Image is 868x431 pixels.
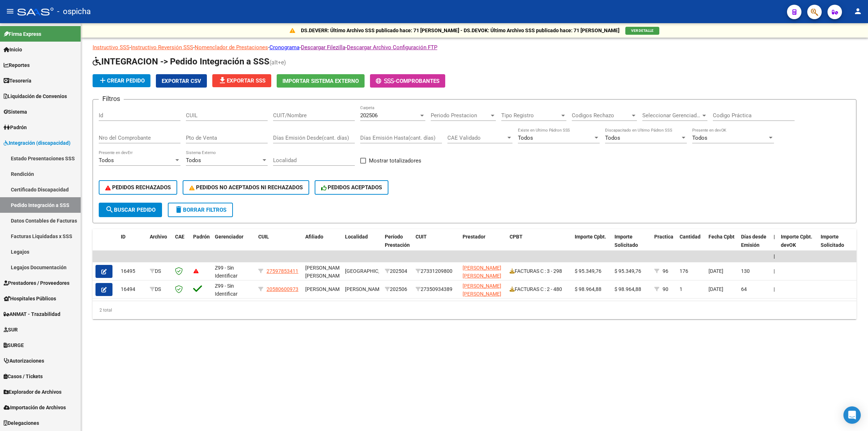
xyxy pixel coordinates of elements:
span: [DATE] [709,286,723,292]
datatable-header-cell: CUIT [413,229,460,261]
span: 96 [663,268,668,274]
button: VER DETALLE [625,27,659,35]
span: Periodo Prestacion [431,112,489,119]
span: [PERSON_NAME] [PERSON_NAME] [463,265,501,279]
div: FACTURAS C : 2 - 480 [510,285,569,293]
span: Importación de Archivos [4,403,66,411]
span: ANMAT - Trazabilidad [4,310,60,318]
div: DS [150,285,169,293]
span: Exportar CSV [162,78,201,84]
span: Liquidación de Convenios [4,92,67,100]
span: 64 [741,286,747,292]
span: Importe Solicitado devOK [821,234,844,256]
span: INTEGRACION -> Pedido Integración a SSS [93,56,269,67]
datatable-header-cell: Prestador [460,229,507,261]
datatable-header-cell: Padrón [190,229,212,261]
a: Descargar Archivo Configuración FTP [347,44,437,51]
span: Cantidad [680,234,701,240]
datatable-header-cell: Importe Cpbt. devOK [778,229,818,261]
mat-icon: person [854,7,862,16]
datatable-header-cell: Período Prestación [382,229,413,261]
span: 90 [663,286,668,292]
datatable-header-cell: CPBT [507,229,572,261]
span: Casos / Tickets [4,372,43,380]
datatable-header-cell: Días desde Emisión [738,229,771,261]
button: Importar Sistema Externo [277,74,365,88]
mat-icon: delete [174,205,183,214]
p: DS.DEVERR: Último Archivo SSS publicado hace: 71 [PERSON_NAME] - DS.DEVOK: Último Archivo SSS pub... [301,26,620,34]
span: 202506 [360,112,378,119]
datatable-header-cell: CUIL [255,229,302,261]
span: Hospitales Públicos [4,295,56,303]
span: Delegaciones [4,419,39,427]
span: Borrar Filtros [174,207,226,213]
datatable-header-cell: Gerenciador [212,229,255,261]
button: Exportar SSS [212,74,271,87]
span: CAE Validado [447,135,506,141]
datatable-header-cell: Localidad [342,229,382,261]
span: | [774,268,775,274]
span: ID [121,234,125,240]
span: Todos [692,135,707,141]
datatable-header-cell: Afiliado [302,229,342,261]
span: CUIT [416,234,427,240]
span: 176 [680,268,688,274]
div: 27350934389 [416,285,457,293]
span: Tesorería [4,77,31,85]
mat-icon: file_download [218,76,227,85]
datatable-header-cell: ID [118,229,147,261]
mat-icon: menu [6,7,14,16]
button: Borrar Filtros [168,203,233,217]
a: Descargar Filezilla [301,44,345,51]
div: 2 total [93,301,856,319]
div: FACTURAS C : 3 - 298 [510,267,569,275]
div: 16495 [121,267,144,275]
a: Instructivo SSS [93,44,129,51]
button: Crear Pedido [93,74,150,87]
span: CAE [175,234,184,240]
span: 27597853411 [267,268,298,274]
span: Buscar Pedido [105,207,156,213]
span: Días desde Emisión [741,234,766,248]
p: - - - - - [93,43,856,51]
span: 1 [680,286,682,292]
div: 202506 [385,285,410,293]
a: Cronograma [269,44,299,51]
button: Exportar CSV [156,74,207,88]
span: Período Prestación [385,234,410,248]
span: Padrón [4,123,27,131]
datatable-header-cell: Importe Cpbt. [572,229,612,261]
div: 16494 [121,285,144,293]
button: -Comprobantes [370,74,445,88]
span: Todos [605,135,620,141]
span: Importar Sistema Externo [282,78,359,84]
a: Nomenclador de Prestaciones [195,44,268,51]
span: PEDIDOS RECHAZADOS [105,184,171,191]
span: - ospicha [57,4,91,20]
a: Instructivo Reversión SSS [131,44,193,51]
span: 20580600973 [267,286,298,292]
span: Importe Cpbt. devOK [781,234,812,248]
div: 27331209800 [416,267,457,275]
span: Reportes [4,61,30,69]
span: Z99 - Sin Identificar [215,265,238,279]
button: PEDIDOS ACEPTADOS [315,180,389,195]
span: Firma Express [4,30,41,38]
div: 202504 [385,267,410,275]
span: $ 95.349,76 [614,268,641,274]
datatable-header-cell: Practica [651,229,677,261]
span: Seleccionar Gerenciador [642,112,701,119]
span: $ 98.964,88 [614,286,641,292]
span: Explorador de Archivos [4,388,61,396]
span: | [774,234,775,240]
datatable-header-cell: Cantidad [677,229,706,261]
span: PEDIDOS NO ACEPTADOS NI RECHAZADOS [189,184,303,191]
span: VER DETALLE [631,29,654,33]
span: Practica [654,234,673,240]
span: 130 [741,268,750,274]
span: CUIL [258,234,269,240]
span: - [376,78,396,84]
mat-icon: add [98,76,107,85]
span: [DATE] [709,268,723,274]
span: Inicio [4,46,22,54]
